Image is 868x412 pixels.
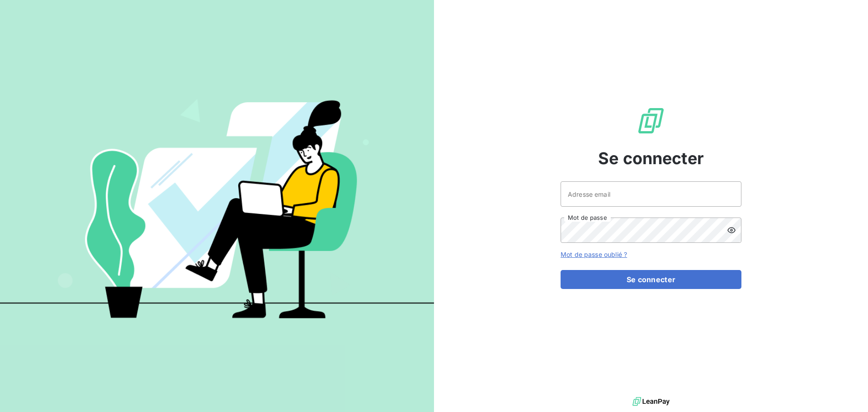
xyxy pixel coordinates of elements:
a: Mot de passe oublié ? [561,251,627,258]
input: placeholder [561,181,741,207]
img: logo [632,395,670,408]
img: Logo LeanPay [637,106,665,135]
span: Se connecter [598,146,704,170]
button: Se connecter [561,270,741,289]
